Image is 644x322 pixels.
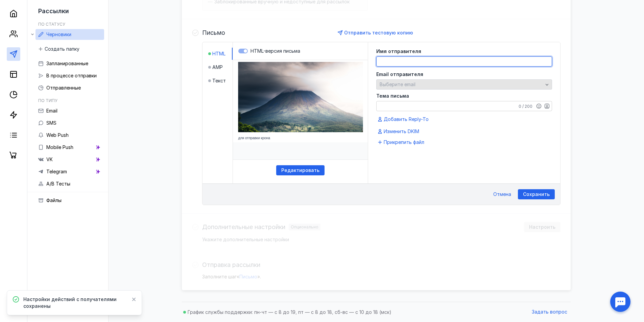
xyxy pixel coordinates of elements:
button: Сохранить [518,189,555,199]
span: Email [46,108,57,114]
span: Тема письма [376,94,409,98]
a: Email [35,105,104,116]
span: Изменить DKIM [384,128,419,135]
a: Черновики [35,29,104,40]
span: Создать папку [45,46,79,52]
button: Изменить DKIM [376,127,422,135]
span: Email отправителя [376,72,423,77]
span: Mobile Push [46,144,73,150]
button: Добавить Reply-To [376,115,431,123]
button: Отмена [490,189,515,199]
iframe: preview [189,60,412,160]
span: Настройки действий с получателями сохранены [23,296,126,309]
a: A/B Тесты [35,178,104,189]
a: Web Push [35,130,104,141]
button: Задать вопрос [528,307,571,317]
span: В процессе отправки [46,73,97,78]
span: Черновики [46,31,71,37]
span: Задать вопрос [532,309,567,315]
span: HTML-версия письма [251,48,300,54]
a: Отправленные [35,82,104,93]
span: Отправить тестовую копию [344,30,413,35]
button: Редактировать [276,165,325,175]
a: Telegram [35,166,104,177]
a: SMS [35,118,104,128]
span: Имя отправителя [376,49,421,54]
span: Текст [212,77,226,84]
button: Выберите email [376,79,552,90]
a: Файлы [35,195,104,206]
span: Отмена [493,192,511,197]
h5: По типу [38,98,57,103]
h5: По статусу [38,22,65,27]
span: Запланированные [46,60,88,66]
span: Telegram [46,169,67,174]
span: Web Push [46,132,69,138]
span: Отправленные [46,85,81,91]
span: Редактировать [281,168,319,173]
span: Прикрепить файл [384,139,424,146]
button: Прикрепить файл [376,138,427,146]
span: График службы поддержки: пн-чт — с 8 до 19, пт — с 8 до 18, сб-вс — с 10 до 18 (мск) [188,309,391,315]
a: В процессе отправки [35,70,104,81]
h4: Письмо [202,29,225,36]
a: Mobile Push [35,142,104,153]
button: Создать папку [35,44,83,54]
a: Запланированные [35,58,104,69]
span: Сохранить [523,192,550,197]
span: Рассылки [38,7,69,15]
div: 0 / 200 [519,104,532,109]
span: Файлы [46,197,62,203]
span: VK [46,156,53,162]
a: VK [35,154,104,165]
span: HTML [212,50,225,57]
span: Выберите email [380,81,415,87]
span: Добавить Reply-To [384,116,429,123]
span: AMP [212,64,223,71]
span: SMS [46,120,56,126]
span: A/B Тесты [46,181,70,187]
button: Отправить тестовую копию [335,28,416,38]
